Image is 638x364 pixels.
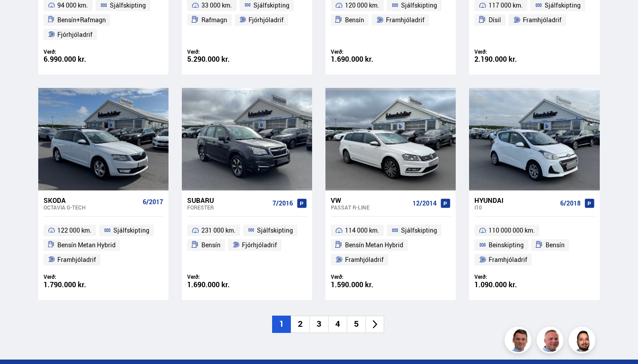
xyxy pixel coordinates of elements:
li: 1 [272,316,291,333]
span: 110 000 000 km. [489,225,535,236]
a: Subaru Forester 7/2016 231 000 km. Sjálfskipting Bensín Fjórhjóladrif Verð: 1.690.000 kr. [182,190,312,300]
div: Verð: [187,48,247,55]
span: 6/2018 [560,200,581,207]
img: siFngHWaQ9KaOqBr.png [538,328,565,355]
a: VW Passat R-LINE 12/2014 114 000 km. Sjálfskipting Bensín Metan Hybrid Framhjóladrif Verð: 1.590.... [325,190,456,300]
span: Dísil [489,15,501,25]
div: 6.990.000 kr. [44,55,104,63]
div: 1.590.000 kr. [331,281,391,289]
span: Bensín Metan Hybrid [57,240,116,250]
div: Verð: [474,48,534,55]
div: Verð: [474,273,534,280]
span: 6/2017 [143,198,163,206]
div: Hyundai [474,196,556,204]
li: 3 [309,316,328,333]
span: Bensín [345,15,364,25]
img: nhp88E3Fdnt1Opn2.png [570,328,597,355]
span: 12/2014 [413,200,437,207]
div: 1.690.000 kr. [331,55,391,63]
span: Fjórhjóladrif [242,240,277,250]
span: Bensín [546,240,565,250]
div: 1.090.000 kr. [474,281,534,289]
span: Framhjóladrif [386,15,425,25]
span: Sjálfskipting [113,225,149,236]
span: 114 000 km. [345,225,379,236]
div: VW [331,196,409,204]
img: FbJEzSuNWCJXmdc-.webp [506,328,533,355]
div: Verð: [187,273,247,280]
span: Framhjóladrif [345,254,384,265]
span: Sjálfskipting [257,225,293,236]
div: Forester [187,204,269,210]
a: Hyundai i10 6/2018 110 000 000 km. Beinskipting Bensín Framhjóladrif Verð: 1.090.000 kr. [469,190,599,300]
li: 5 [347,316,365,333]
a: Skoda Octavia G-TECH 6/2017 122 000 km. Sjálfskipting Bensín Metan Hybrid Framhjóladrif Verð: 1.7... [38,190,169,300]
span: Fjórhjóladrif [249,15,284,25]
div: 2.190.000 kr. [474,55,534,63]
div: Verð: [44,273,104,280]
span: 122 000 km. [57,225,92,236]
span: Sjálfskipting [401,225,437,236]
div: Verð: [331,48,391,55]
div: Skoda [44,196,139,204]
span: Rafmagn [201,15,227,25]
div: Passat R-LINE [331,204,409,210]
span: Framhjóladrif [489,254,527,265]
span: Bensín+Rafmagn [57,15,106,25]
div: Octavia G-TECH [44,204,139,210]
div: 1.790.000 kr. [44,281,104,289]
span: Fjórhjóladrif [57,29,92,40]
div: Verð: [44,48,104,55]
div: 1.690.000 kr. [187,281,247,289]
div: Subaru [187,196,269,204]
li: 2 [291,316,309,333]
li: 4 [328,316,347,333]
div: Verð: [331,273,391,280]
span: 231 000 km. [201,225,236,236]
span: Framhjóladrif [57,254,96,265]
span: 7/2016 [273,200,293,207]
div: i10 [474,204,556,210]
span: Framhjóladrif [523,15,562,25]
span: Beinskipting [489,240,524,250]
button: Open LiveChat chat widget [7,4,34,30]
span: Bensín Metan Hybrid [345,240,403,250]
div: 5.290.000 kr. [187,55,247,63]
span: Bensín [201,240,221,250]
